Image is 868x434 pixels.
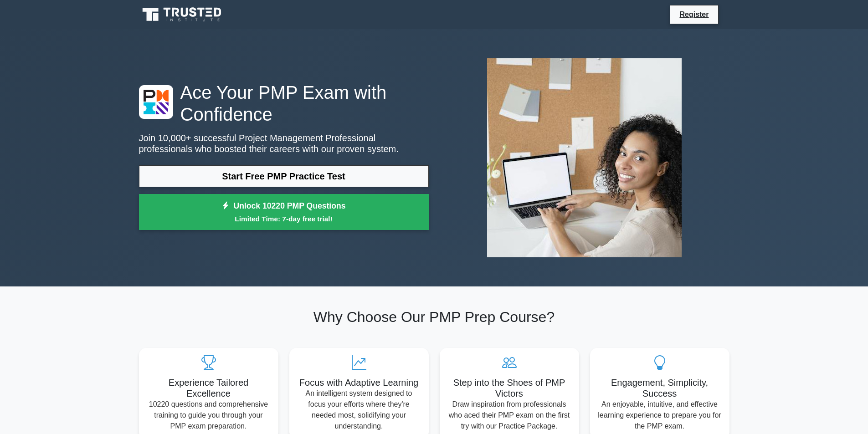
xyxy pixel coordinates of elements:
[597,377,722,399] h5: Engagement, Simplicity, Success
[139,82,429,125] h1: Ace Your PMP Exam with Confidence
[297,377,421,388] h5: Focus with Adaptive Learning
[139,194,429,230] a: Unlock 10220 PMP QuestionsLimited Time: 7-day free trial!
[447,399,572,432] p: Draw inspiration from professionals who aced their PMP exam on the first try with our Practice Pa...
[146,377,271,399] h5: Experience Tailored Excellence
[150,214,417,224] small: Limited Time: 7-day free trial!
[139,308,729,326] h2: Why Choose Our PMP Prep Course?
[674,9,714,20] a: Register
[597,399,722,432] p: An enjoyable, intuitive, and effective learning experience to prepare you for the PMP exam.
[297,388,421,432] p: An intelligent system designed to focus your efforts where they're needed most, solidifying your ...
[139,165,429,187] a: Start Free PMP Practice Test
[447,377,572,399] h5: Step into the Shoes of PMP Victors
[146,399,271,432] p: 10220 questions and comprehensive training to guide you through your PMP exam preparation.
[139,133,429,154] p: Join 10,000+ successful Project Management Professional professionals who boosted their careers w...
